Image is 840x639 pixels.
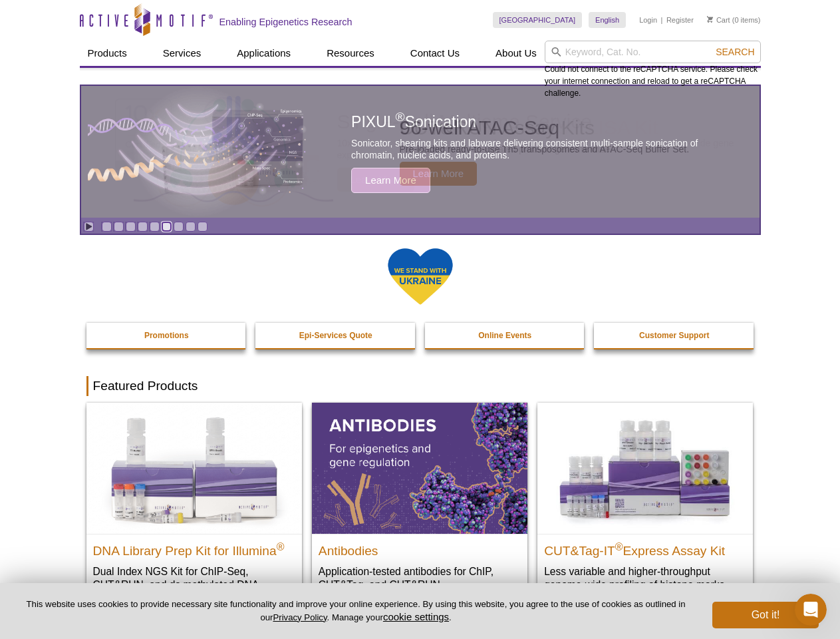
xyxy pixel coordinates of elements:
a: Go to slide 6 [162,222,172,232]
img: Your Cart [707,16,713,23]
a: English [589,12,626,28]
p: Application-tested antibodies for ChIP, CUT&Tag, and CUT&RUN. [319,564,521,592]
a: Services [155,41,210,66]
a: Go to slide 8 [186,222,196,232]
span: Search [716,47,754,57]
input: Keyword, Cat. No. [545,41,761,63]
a: Resources [319,41,382,66]
a: All Antibodies Antibodies Application-tested antibodies for ChIP, CUT&Tag, and CUT&RUN. [312,403,527,604]
button: Search [712,46,758,58]
a: Applications [229,41,299,66]
sup: ® [277,540,285,552]
a: Go to slide 5 [150,222,160,232]
img: CUT&Tag-IT® Express Assay Kit [537,403,753,533]
a: Go to slide 4 [138,222,148,232]
a: About Us [488,41,545,66]
button: cookie settings [383,611,449,622]
a: Login [639,15,657,25]
a: Cart [707,15,730,25]
a: Register [666,15,694,25]
a: Customer Support [594,323,755,348]
span: PIXUL Sonication [351,113,476,130]
strong: Online Events [478,331,531,340]
a: Go to slide 3 [126,222,136,232]
a: Promotions [86,323,247,348]
button: Got it! [712,602,819,628]
a: Go to slide 9 [198,222,208,232]
a: DNA Library Prep Kit for Illumina DNA Library Prep Kit for Illumina® Dual Index NGS Kit for ChIP-... [86,403,302,618]
h2: DNA Library Prep Kit for Illumina [93,538,295,558]
a: Products [80,41,135,66]
li: | [661,12,663,28]
strong: Customer Support [639,331,709,340]
p: Less variable and higher-throughput genome-wide profiling of histone marks​. [544,564,746,592]
p: This website uses cookies to provide necessary site functionality and improve your online experie... [21,598,690,624]
h2: Featured Products [86,376,754,396]
img: All Antibodies [312,403,527,533]
img: We Stand With Ukraine [387,247,454,306]
li: (0 items) [707,12,761,28]
strong: Epi-Services Quote [299,331,372,340]
p: Dual Index NGS Kit for ChIP-Seq, CUT&RUN, and ds methylated DNA assays. [93,564,295,605]
iframe: Intercom live chat [795,594,827,626]
img: DNA Library Prep Kit for Illumina [86,403,302,533]
sup: ® [615,540,623,552]
a: Go to slide 7 [174,222,184,232]
a: Toggle autoplay [84,222,94,232]
span: Learn More [351,168,430,193]
p: Sonicator, shearing kits and labware delivering consistent multi-sample sonication of chromatin, ... [351,137,729,161]
a: PIXUL sonication PIXUL®Sonication Sonicator, shearing kits and labware delivering consistent mult... [81,86,760,218]
a: Go to slide 2 [114,222,124,232]
img: PIXUL sonication [88,85,307,218]
sup: ® [396,110,405,124]
a: [GEOGRAPHIC_DATA] [493,12,583,28]
article: PIXUL Sonication [81,86,760,218]
a: Privacy Policy [273,612,327,622]
a: Online Events [425,323,586,348]
h2: Antibodies [319,538,521,558]
div: Could not connect to the reCAPTCHA service. Please check your internet connection and reload to g... [545,41,761,99]
h2: Enabling Epigenetics Research [219,16,352,28]
a: Contact Us [402,41,468,66]
a: Go to slide 1 [102,222,112,232]
strong: Promotions [144,331,189,340]
h2: CUT&Tag-IT Express Assay Kit [544,538,746,558]
a: Epi-Services Quote [255,323,416,348]
a: CUT&Tag-IT® Express Assay Kit CUT&Tag-IT®Express Assay Kit Less variable and higher-throughput ge... [537,403,753,604]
